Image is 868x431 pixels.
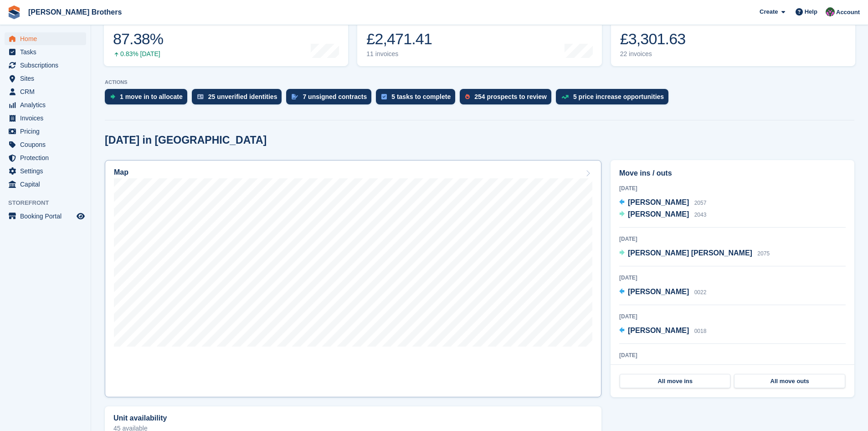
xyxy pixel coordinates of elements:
span: 2057 [694,200,707,206]
a: [PERSON_NAME] 0022 [619,286,706,298]
a: menu [5,178,86,191]
span: Coupons [20,138,75,151]
div: 0.83% [DATE] [113,50,163,58]
a: [PERSON_NAME] 2043 [619,209,706,221]
h2: Unit availability [113,414,167,422]
a: Awaiting payment £3,301.63 22 invoices [611,8,855,66]
a: 254 prospects to review [460,89,556,109]
span: Help [805,7,817,16]
a: [PERSON_NAME] 0018 [619,325,706,337]
span: Tasks [20,46,75,58]
span: Pricing [20,125,75,138]
span: 0018 [694,328,707,334]
a: All move outs [734,374,845,389]
a: 5 price increase opportunities [556,89,673,109]
h2: Move ins / outs [619,168,846,179]
a: 25 unverified identities [192,89,287,109]
a: menu [5,99,86,111]
a: [PERSON_NAME] 2057 [619,197,706,209]
img: contract_signature_icon-13c848040528278c33f63329250d36e43548de30e8caae1d1a13099fd9432cc5.svg [292,94,298,99]
a: menu [5,112,86,125]
span: Create [760,7,778,16]
img: prospect-51fa495bee0391a8d652442698ab0144808aea92771e9ea1ae160a38d050c398.svg [465,94,470,99]
span: CRM [20,85,75,98]
span: Storefront [8,198,91,208]
img: move_ins_to_allocate_icon-fdf77a2bb77ea45bf5b3d319d69a93e2d87916cf1d5bf7949dd705db3b84f3ca.svg [110,94,115,99]
span: Invoices [20,112,75,125]
div: [DATE] [619,312,846,321]
div: 25 unverified identities [208,93,277,100]
a: Occupancy 87.38% 0.83% [DATE] [104,8,348,66]
a: menu [5,46,86,58]
div: 11 invoices [366,50,434,58]
span: 2043 [694,212,707,218]
a: menu [5,32,86,45]
a: 7 unsigned contracts [286,89,376,109]
span: Capital [20,178,75,191]
span: Analytics [20,99,75,111]
a: [PERSON_NAME] [PERSON_NAME] 2075 [619,248,770,260]
div: 1 move in to allocate [120,93,183,100]
div: [DATE] [619,351,846,359]
div: [DATE] [619,235,846,243]
div: 5 price increase opportunities [573,93,664,100]
span: Sites [20,72,75,85]
div: 5 tasks to complete [391,93,451,100]
a: Month-to-date sales £2,471.41 11 invoices [357,8,601,66]
span: [PERSON_NAME] [628,327,689,334]
a: menu [5,59,86,72]
span: [PERSON_NAME] [628,198,689,206]
div: £3,301.63 [620,30,686,48]
a: menu [5,165,86,177]
a: Preview store [75,211,86,222]
a: 1 move in to allocate [105,89,192,109]
img: price_increase_opportunities-93ffe204e8149a01c8c9dc8f82e8f89637d9d84a8eef4429ea346261dce0b2c0.svg [561,95,569,99]
img: verify_identity-adf6edd0f0f0b5bbfe63781bf79b02c33cf7c696d77639b501bdc392416b5a36.svg [197,94,204,99]
div: £2,471.41 [366,30,434,48]
a: menu [5,138,86,151]
a: menu [5,210,86,223]
span: [PERSON_NAME] [628,210,689,218]
span: [PERSON_NAME] [PERSON_NAME] [628,249,752,257]
div: 7 unsigned contracts [303,93,367,100]
img: Nick Wright [826,7,835,16]
a: menu [5,125,86,138]
span: Settings [20,165,75,177]
img: task-75834270c22a3079a89374b754ae025e5fb1db73e45f91037f5363f120a921f8.svg [381,94,387,99]
h2: [DATE] in [GEOGRAPHIC_DATA] [105,134,267,146]
div: 254 prospects to review [474,93,547,100]
div: [DATE] [619,184,846,192]
a: Map [105,160,601,397]
a: menu [5,72,86,85]
span: 0022 [694,289,707,296]
span: Home [20,32,75,45]
p: ACTIONS [105,79,854,85]
div: 87.38% [113,30,163,48]
a: menu [5,85,86,98]
span: Account [836,8,860,17]
div: 22 invoices [620,50,686,58]
span: [PERSON_NAME] [628,288,689,296]
img: stora-icon-8386f47178a22dfd0bd8f6a31ec36ba5ce8667c1dd55bd0f319d3a0aa187defe.svg [7,5,21,19]
span: Protection [20,151,75,164]
a: [PERSON_NAME] Brothers [25,5,125,20]
span: 2075 [757,250,770,257]
h2: Map [114,168,128,177]
span: Booking Portal [20,210,75,223]
a: All move ins [620,374,730,389]
div: [DATE] [619,274,846,282]
a: menu [5,151,86,164]
span: Subscriptions [20,59,75,72]
a: 5 tasks to complete [376,89,460,109]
